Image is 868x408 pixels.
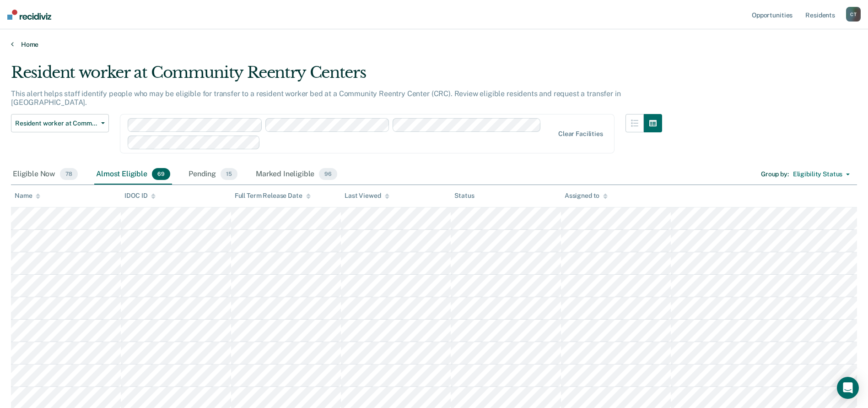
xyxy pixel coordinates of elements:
[454,192,474,200] div: Status
[11,40,857,49] a: Home
[11,114,109,132] button: Resident worker at Community Reentry Centers
[15,192,40,200] div: Name
[235,192,311,200] div: Full Term Release Date
[11,89,620,107] p: This alert helps staff identify people who may be eligible for transfer to a resident worker bed ...
[254,164,339,185] div: Marked Ineligible96
[124,192,156,200] div: IDOC ID
[7,10,51,20] img: Recidiviz
[789,167,854,182] button: Eligibility Status
[846,7,861,22] button: CT
[558,130,603,138] div: Clear facilities
[793,170,842,178] div: Eligibility Status
[11,164,80,185] div: Eligible Now78
[837,377,859,399] div: Open Intercom Messenger
[60,168,78,180] span: 78
[345,192,389,200] div: Last Viewed
[761,170,789,178] div: Group by :
[846,7,861,22] div: C T
[94,164,172,185] div: Almost Eligible69
[565,192,608,200] div: Assigned to
[152,168,170,180] span: 69
[319,168,337,180] span: 96
[187,164,239,185] div: Pending15
[15,120,97,127] span: Resident worker at Community Reentry Centers
[11,63,662,89] div: Resident worker at Community Reentry Centers
[221,168,237,180] span: 15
